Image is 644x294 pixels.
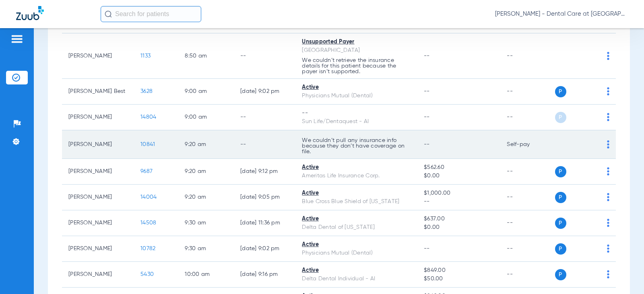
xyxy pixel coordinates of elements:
[302,58,411,74] p: We couldn’t retrieve the insurance details for this patient because the payer isn’t supported.
[424,197,494,206] span: --
[302,275,411,283] div: Delta Dental Individual - AI
[424,215,494,223] span: $637.00
[140,142,155,147] span: 10841
[607,270,609,278] img: group-dot-blue.svg
[607,52,609,60] img: group-dot-blue.svg
[302,223,411,232] div: Delta Dental of [US_STATE]
[424,163,494,172] span: $562.60
[555,192,566,203] span: P
[140,169,153,174] span: 9687
[424,189,494,197] span: $1,000.00
[234,79,295,105] td: [DATE] 9:02 PM
[302,249,411,257] div: Physicians Mutual (Dental)
[62,159,134,185] td: [PERSON_NAME]
[302,163,411,172] div: Active
[302,215,411,223] div: Active
[607,219,609,227] img: group-dot-blue.svg
[140,114,156,120] span: 14804
[607,167,609,175] img: group-dot-blue.svg
[424,142,430,147] span: --
[140,194,157,200] span: 14004
[302,117,411,126] div: Sun Life/Dentaquest - AI
[234,130,295,159] td: --
[500,262,555,288] td: --
[555,218,566,229] span: P
[555,86,566,97] span: P
[555,243,566,255] span: P
[62,130,134,159] td: [PERSON_NAME]
[178,79,234,105] td: 9:00 AM
[500,79,555,105] td: --
[302,92,411,100] div: Physicians Mutual (Dental)
[607,140,609,148] img: group-dot-blue.svg
[62,236,134,262] td: [PERSON_NAME]
[140,271,154,277] span: 5430
[500,159,555,185] td: --
[424,275,494,283] span: $50.00
[495,10,628,18] span: [PERSON_NAME] - Dental Care at [GEOGRAPHIC_DATA]
[500,236,555,262] td: --
[500,185,555,210] td: --
[234,33,295,79] td: --
[500,210,555,236] td: --
[607,87,609,95] img: group-dot-blue.svg
[234,236,295,262] td: [DATE] 9:02 PM
[178,236,234,262] td: 9:30 AM
[178,130,234,159] td: 9:20 AM
[607,245,609,253] img: group-dot-blue.svg
[101,6,201,22] input: Search for patients
[62,79,134,105] td: [PERSON_NAME] Best
[302,241,411,249] div: Active
[234,105,295,130] td: --
[234,159,295,185] td: [DATE] 9:12 PM
[555,269,566,280] span: P
[555,166,566,177] span: P
[424,266,494,275] span: $849.00
[302,172,411,180] div: Ameritas Life Insurance Corp.
[607,113,609,121] img: group-dot-blue.svg
[555,112,566,123] span: P
[302,189,411,197] div: Active
[302,38,411,46] div: Unsupported Payer
[140,246,155,251] span: 10782
[302,83,411,92] div: Active
[178,33,234,79] td: 8:50 AM
[178,262,234,288] td: 10:00 AM
[424,53,430,59] span: --
[424,246,430,251] span: --
[500,33,555,79] td: --
[500,130,555,159] td: Self-pay
[140,220,156,226] span: 14508
[105,10,112,18] img: Search Icon
[424,114,430,120] span: --
[500,105,555,130] td: --
[178,185,234,210] td: 9:20 AM
[10,34,23,44] img: hamburger-icon
[607,193,609,201] img: group-dot-blue.svg
[302,197,411,206] div: Blue Cross Blue Shield of [US_STATE]
[178,210,234,236] td: 9:30 AM
[302,46,411,55] div: [GEOGRAPHIC_DATA]
[424,172,494,180] span: $0.00
[302,138,411,154] p: We couldn’t pull any insurance info because they don’t have coverage on file.
[140,53,151,59] span: 1133
[302,109,411,117] div: --
[234,210,295,236] td: [DATE] 11:36 PM
[424,88,430,94] span: --
[16,6,44,20] img: Zuub Logo
[62,210,134,236] td: [PERSON_NAME]
[62,185,134,210] td: [PERSON_NAME]
[62,262,134,288] td: [PERSON_NAME]
[140,88,153,94] span: 3628
[234,262,295,288] td: [DATE] 9:16 PM
[62,105,134,130] td: [PERSON_NAME]
[424,223,494,232] span: $0.00
[302,266,411,275] div: Active
[178,159,234,185] td: 9:20 AM
[178,105,234,130] td: 9:00 AM
[62,33,134,79] td: [PERSON_NAME]
[234,185,295,210] td: [DATE] 9:05 PM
